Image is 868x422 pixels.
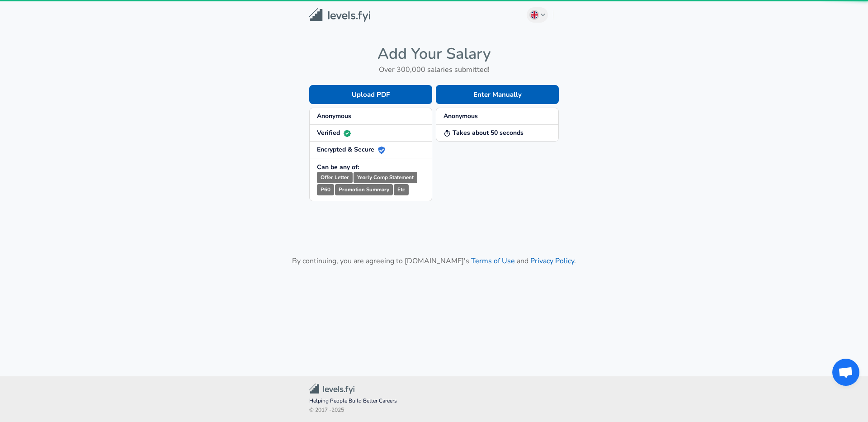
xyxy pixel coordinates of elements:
[471,256,515,266] a: Terms of Use
[317,172,353,183] small: Offer Letter
[317,145,385,154] strong: Encrypted & Secure
[309,397,559,406] span: Helping People Build Better Careers
[527,7,548,23] button: English (UK)
[443,112,478,120] strong: Anonymous
[436,85,559,104] button: Enter Manually
[317,128,351,137] strong: Verified
[309,406,559,415] span: © 2017 - 2025
[394,184,409,195] small: Etc
[832,359,859,386] div: Open chat
[317,163,359,171] strong: Can be any of:
[309,384,354,394] img: Levels.fyi Community
[309,63,559,76] h6: Over 300,000 salaries submitted!
[309,85,432,104] button: Upload PDF
[317,112,351,120] strong: Anonymous
[531,11,538,19] img: English (UK)
[335,184,393,195] small: Promotion Summary
[530,256,574,266] a: Privacy Policy
[309,44,559,63] h4: Add Your Salary
[317,184,334,195] small: P60
[309,8,370,22] img: Levels.fyi
[443,128,524,137] strong: Takes about 50 seconds
[354,172,417,183] small: Yearly Comp Statement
